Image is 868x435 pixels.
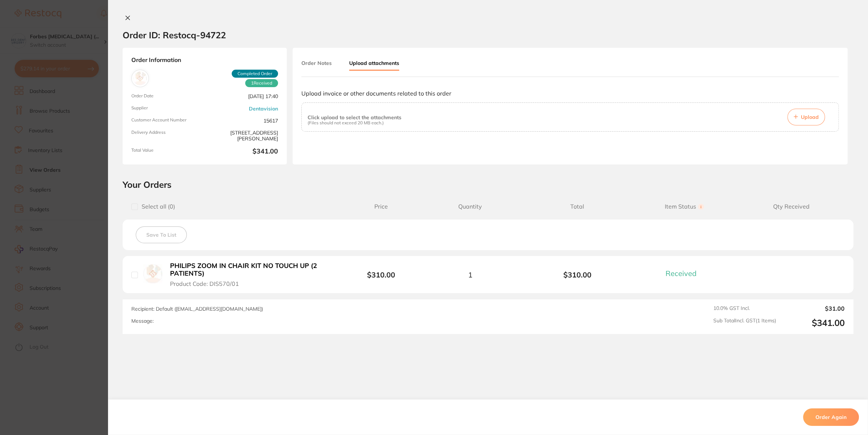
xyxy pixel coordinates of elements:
span: Customer Account Number [131,117,202,124]
span: Recipient: Default ( [EMAIL_ADDRESS][DOMAIN_NAME] ) [131,306,263,312]
span: Received [666,269,697,278]
span: Completed Order [232,70,278,78]
span: Item Status [631,203,738,210]
button: Save To List [136,226,187,243]
span: Select all ( 0 ) [138,203,175,210]
span: Price [346,203,417,210]
span: Total Value [131,148,202,156]
output: $341.00 [782,318,845,328]
h2: Order ID: Restocq- 94722 [123,30,226,40]
button: Order Again [803,408,859,426]
p: (Files should not exceed 20 MB each.) [308,120,401,125]
span: 10.0 % GST Incl. [713,305,776,312]
span: Quantity [417,203,524,210]
span: Delivery Address [131,130,202,142]
img: Dentavision [133,71,147,85]
span: Upload [801,114,819,120]
span: Sub Total Incl. GST ( 1 Items) [713,318,776,328]
span: [DATE] 17:40 [208,93,278,100]
span: Total [524,203,630,210]
span: Qty Received [738,203,845,210]
span: 1 [468,271,472,279]
p: Click upload to select the attachments [308,114,401,120]
button: Upload [787,109,825,125]
button: PHILIPS ZOOM IN CHAIR KIT NO TOUCH UP (2 PATIENTS) Product Code: DIS570/01 [168,262,334,287]
b: PHILIPS ZOOM IN CHAIR KIT NO TOUCH UP (2 PATIENTS) [170,262,332,277]
img: PHILIPS ZOOM IN CHAIR KIT NO TOUCH UP (2 PATIENTS) [143,264,162,283]
button: Order Notes [301,57,332,70]
b: $341.00 [208,148,278,156]
output: $31.00 [782,305,845,312]
button: Received [663,269,705,278]
p: Upload invoice or other documents related to this order [301,90,839,97]
h2: Your Orders [123,179,853,190]
b: $310.00 [524,271,630,279]
b: $310.00 [367,270,395,279]
a: Dentavision [249,106,278,112]
span: Product Code: DIS570/01 [170,280,239,287]
span: Received [245,79,278,87]
button: Upload attachments [349,57,399,71]
span: Order Date [131,93,202,100]
span: Supplier [131,105,202,112]
span: [STREET_ADDRESS][PERSON_NAME] [208,130,278,142]
label: Message: [131,318,154,324]
strong: Order Information [131,57,278,64]
span: 15617 [208,117,278,124]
